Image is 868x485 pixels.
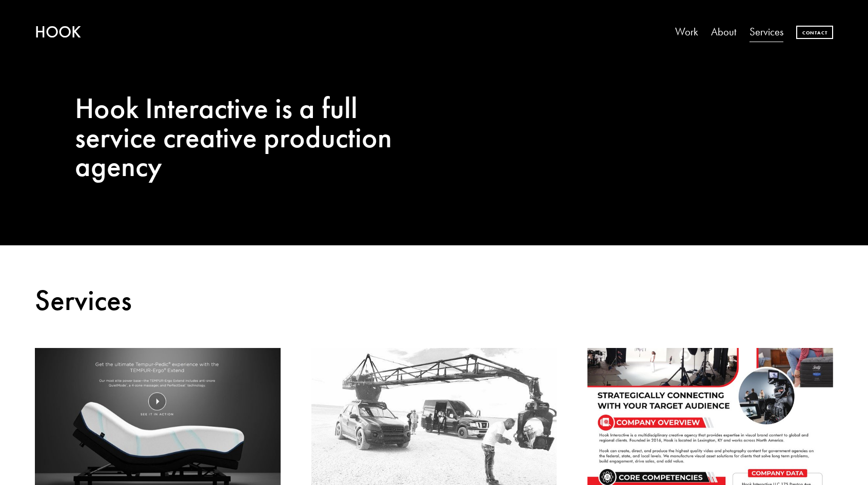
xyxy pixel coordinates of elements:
a: Services [749,22,783,43]
a: Contact [796,26,833,40]
p: Services [35,274,834,327]
a: HOOK [35,22,81,42]
h2: Hook Interactive is a full service creative production agency [75,94,434,181]
a: About [711,22,736,43]
a: Work [675,22,698,43]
